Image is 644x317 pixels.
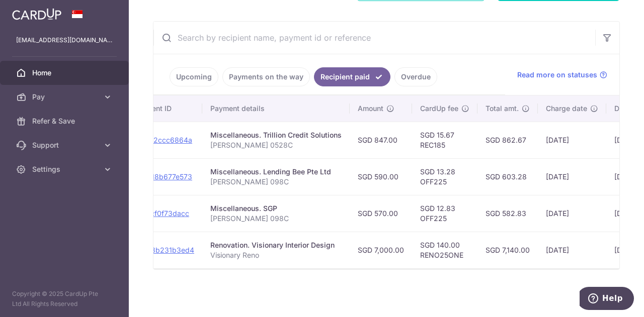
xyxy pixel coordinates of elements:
div: Miscellaneous. SGP [210,203,342,214]
a: Overdue [394,67,437,86]
span: Refer & Save [32,116,99,126]
a: Read more on statuses [517,70,607,80]
td: SGD 140.00 RENO25ONE [412,232,477,268]
span: Settings [32,164,99,174]
p: [EMAIL_ADDRESS][DOMAIN_NAME] [16,35,113,45]
td: SGD 582.83 [477,195,538,232]
td: SGD 13.28 OFF225 [412,158,477,195]
a: Payments on the way [222,67,310,86]
a: txn_218b677e573 [133,172,192,181]
p: [PERSON_NAME] 098C [210,177,342,187]
span: Pay [32,92,99,102]
p: Visionary Reno [210,250,342,260]
td: SGD 590.00 [350,158,412,195]
div: Miscellaneous. Trillion Credit Solutions [210,130,342,140]
td: SGD 603.28 [477,158,538,195]
th: Payment details [202,95,350,122]
p: [PERSON_NAME] 0528C [210,140,342,150]
td: [DATE] [538,158,606,195]
td: [DATE] [538,195,606,232]
img: CardUp [12,8,61,20]
td: SGD 15.67 REC185 [412,122,477,158]
td: SGD 7,000.00 [350,232,412,268]
td: SGD 7,140.00 [477,232,538,268]
td: [DATE] [538,232,606,268]
a: Upcoming [170,67,218,86]
a: txn_7cf0f73dacc [133,209,189,218]
th: Payment ID [125,95,202,122]
span: Total amt. [486,103,519,114]
a: Recipient paid [314,67,390,86]
td: SGD 862.67 [477,122,538,158]
iframe: Opens a widget where you can find more information [580,287,634,312]
div: Renovation. Visionary Interior Design [210,240,342,250]
span: CardUp fee [420,103,458,114]
p: [PERSON_NAME] 098C [210,214,342,224]
td: SGD 570.00 [350,195,412,232]
td: SGD 12.83 OFF225 [412,195,477,232]
td: SGD 847.00 [350,122,412,158]
span: Amount [358,103,383,114]
input: Search by recipient name, payment id or reference [153,22,595,54]
span: Read more on statuses [517,70,597,80]
span: Home [32,68,99,78]
td: [DATE] [538,122,606,158]
span: Charge date [546,103,587,114]
a: txn_03b231b3ed4 [133,246,194,254]
div: Miscellaneous. Lending Bee Pte Ltd [210,167,342,177]
span: Support [32,140,99,150]
a: txn_fc2ccc6864a [133,136,192,144]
